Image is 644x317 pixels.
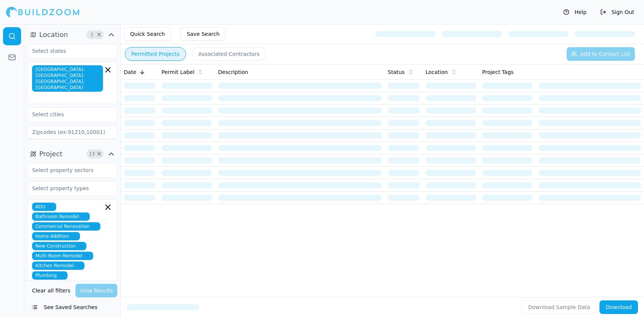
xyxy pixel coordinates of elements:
button: Save Search [180,27,226,41]
span: [GEOGRAPHIC_DATA]-[GEOGRAPHIC_DATA]-[GEOGRAPHIC_DATA], [GEOGRAPHIC_DATA] [32,65,103,92]
span: Description [218,68,248,76]
button: Project13Clear Project filters [27,148,117,160]
button: Download [599,300,638,314]
span: Bathroom Remodel [32,212,90,221]
input: Select property sectors [28,163,108,177]
span: Location [426,68,448,76]
span: Project [39,149,63,159]
span: New Construction [32,242,86,250]
button: Permitted Projects [125,47,186,61]
input: Select cities [28,108,108,121]
input: Select property types [28,182,108,195]
button: Location1Clear Location filters [27,29,117,41]
input: Zipcodes (ex:91210,10001) [27,125,117,139]
button: Associated Contractors [192,47,266,61]
input: Select states [28,44,108,58]
button: See Saved Searches [27,300,117,314]
span: Multi-Room Remodel [32,252,93,260]
span: Date [124,68,136,76]
span: Plumbing [32,271,68,280]
button: Sign Out [596,6,638,18]
span: Permit Label [161,68,194,76]
span: Commercial Renovation [32,222,100,231]
span: Location [39,29,68,40]
span: 13 [88,150,96,158]
span: 1 [88,31,96,38]
span: Clear Location filters [96,33,102,37]
span: Home Addition [32,232,80,240]
span: ADU [32,203,56,211]
span: Status [388,68,405,76]
span: Project Tags [482,68,513,76]
button: Clear all filters [30,284,72,297]
span: Clear Project filters [96,152,102,156]
span: Kitchen Remodel [32,262,85,270]
button: Quick Search [124,27,171,41]
button: Help [559,6,590,18]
